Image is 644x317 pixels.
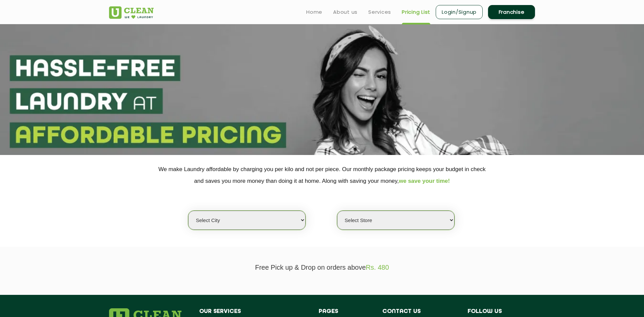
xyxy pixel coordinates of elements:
a: About us [333,8,358,16]
a: Franchise [488,5,535,19]
a: Services [368,8,391,16]
p: We make Laundry affordable by charging you per kilo and not per piece. Our monthly package pricin... [109,163,535,187]
span: we save your time! [399,178,450,184]
p: Free Pick up & Drop on orders above [109,264,535,271]
a: Login/Signup [436,5,483,19]
span: Rs. 480 [366,264,389,271]
a: Pricing List [402,8,430,16]
img: UClean Laundry and Dry Cleaning [109,6,154,19]
a: Home [306,8,322,16]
